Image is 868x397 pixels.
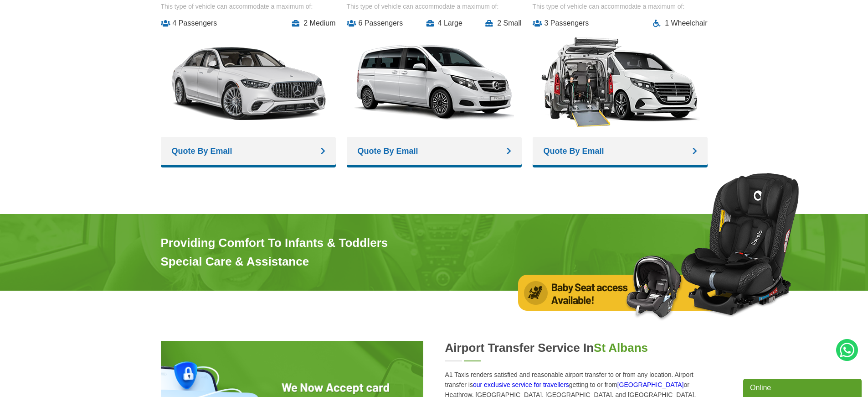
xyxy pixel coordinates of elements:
[533,19,589,27] li: 3 Passengers
[161,255,708,269] span: special care & assistance
[485,19,521,27] li: 2 Small
[161,19,217,27] li: 4 Passengers
[347,19,403,27] li: 6 Passengers
[540,34,700,130] img: A1 Taxis Wheelchair
[169,34,328,130] img: A1 Taxis MPV+
[617,381,684,388] a: [GEOGRAPHIC_DATA]
[161,137,336,165] a: Quote By Email
[347,137,522,165] a: Quote By Email
[594,341,648,355] span: St Albans
[161,3,336,10] p: This type of vehicle can accommodate a maximum of:
[653,19,707,27] li: 1 Wheelchair
[347,3,522,10] p: This type of vehicle can accommodate a maximum of:
[533,137,708,165] a: Quote By Email
[426,19,462,27] li: 4 Large
[292,19,335,27] li: 2 Medium
[473,381,569,388] a: our exclusive service for travellers
[161,236,708,269] h2: Providing comfort to infants & toddlers
[354,34,514,130] img: A1 Taxis 16 Seater Car
[445,341,708,355] h2: Airport Transfer Service in
[533,3,708,10] p: This type of vehicle can accommodate a maximum of:
[743,377,863,397] iframe: chat widget
[518,173,799,321] img: Free Baby Seat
